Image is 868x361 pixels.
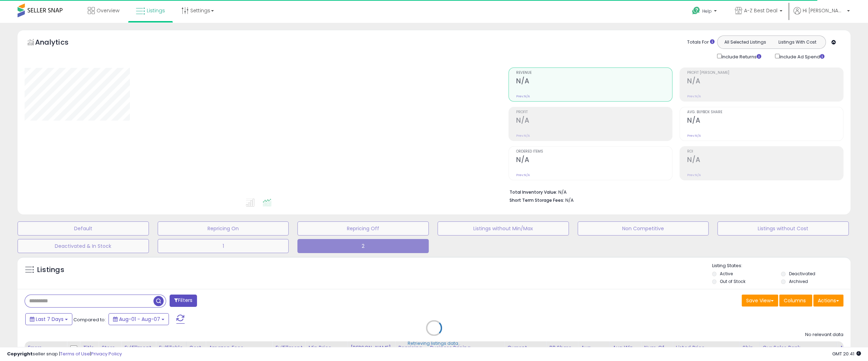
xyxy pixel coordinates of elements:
button: All Selected Listings [719,38,771,47]
h2: N/A [687,116,843,126]
span: Profit [516,110,672,114]
button: Listings without Cost [717,221,849,236]
button: 1 [158,239,289,253]
button: Deactivated & In Stock [18,239,149,253]
h2: N/A [516,156,672,165]
h2: N/A [687,77,843,86]
button: Listings without Min/Max [438,221,569,236]
h5: Analytics [35,37,82,49]
div: Include Ad Spend [770,52,836,60]
span: N/A [565,197,574,204]
i: Get Help [692,6,701,15]
span: Listings [147,7,165,14]
span: Hi [PERSON_NAME] [803,7,845,14]
li: N/A [509,187,838,196]
small: Prev: N/A [516,134,530,138]
h2: N/A [516,116,672,126]
h2: N/A [516,77,672,86]
strong: Copyright [7,350,33,357]
span: Avg. Buybox Share [687,110,843,114]
small: Prev: N/A [687,173,701,177]
span: Ordered Items [516,150,672,154]
div: Totals For [687,39,715,46]
button: Non Competitive [578,221,709,236]
a: Help [686,1,724,23]
div: seller snap | | [7,351,122,357]
span: ROI [687,150,843,154]
button: Repricing Off [297,221,429,236]
span: Help [702,8,712,14]
span: Revenue [516,71,672,75]
small: Prev: N/A [687,94,701,98]
small: Prev: N/A [687,134,701,138]
div: Include Returns [712,52,770,60]
small: Prev: N/A [516,173,530,177]
a: Hi [PERSON_NAME] [794,7,850,23]
small: Prev: N/A [516,94,530,98]
span: Profit [PERSON_NAME] [687,71,843,75]
h2: N/A [687,156,843,165]
button: Listings With Cost [771,38,823,47]
span: Overview [97,7,119,14]
b: Total Inventory Value: [509,189,557,195]
b: Short Term Storage Fees: [509,197,564,203]
span: A-Z Best Deal [744,7,777,14]
button: Default [18,221,149,236]
button: 2 [297,239,429,253]
div: Retrieving listings data.. [408,340,460,347]
button: Repricing On [158,221,289,236]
